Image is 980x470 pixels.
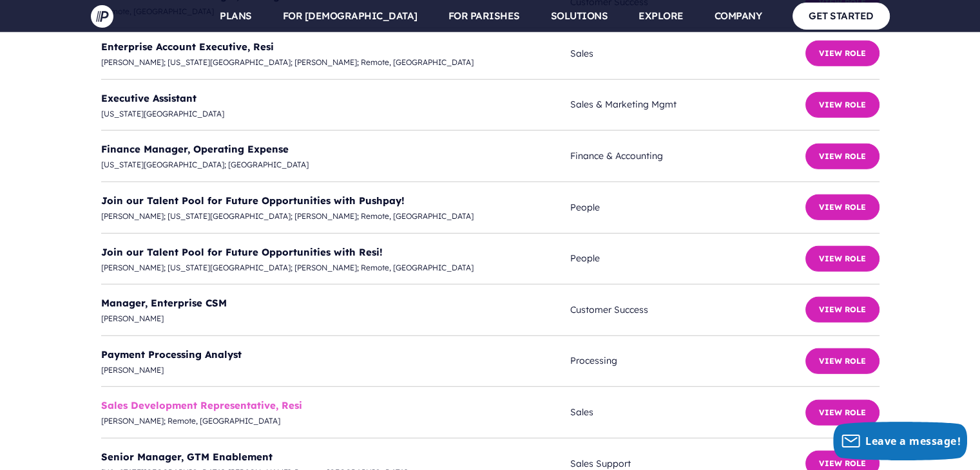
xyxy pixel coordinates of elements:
[101,399,302,411] a: Sales Development Representative, Resi
[793,3,890,29] a: GET STARTED
[805,246,879,272] button: View Role
[570,302,805,318] span: Customer Success
[570,46,805,62] span: Sales
[865,434,961,448] span: Leave a message!
[805,297,879,323] button: View Role
[805,400,879,426] button: View Role
[101,414,571,428] span: [PERSON_NAME]; Remote, [GEOGRAPHIC_DATA]
[805,348,879,374] button: View Role
[101,348,242,361] a: Payment Processing Analyst
[101,158,571,172] span: [US_STATE][GEOGRAPHIC_DATA]; [GEOGRAPHIC_DATA]
[101,261,571,275] span: [PERSON_NAME]; [US_STATE][GEOGRAPHIC_DATA]; [PERSON_NAME]; Remote, [GEOGRAPHIC_DATA]
[101,55,571,70] span: [PERSON_NAME]; [US_STATE][GEOGRAPHIC_DATA]; [PERSON_NAME]; Remote, [GEOGRAPHIC_DATA]
[101,312,571,326] span: [PERSON_NAME]
[101,107,571,121] span: [US_STATE][GEOGRAPHIC_DATA]
[101,297,227,309] a: Manager, Enterprise CSM
[805,92,879,118] button: View Role
[101,209,571,223] span: [PERSON_NAME]; [US_STATE][GEOGRAPHIC_DATA]; [PERSON_NAME]; Remote, [GEOGRAPHIC_DATA]
[101,41,274,53] a: Enterprise Account Executive, Resi
[570,353,805,369] span: Processing
[101,143,289,155] a: Finance Manager, Operating Expense
[805,194,879,220] button: View Role
[101,194,405,207] a: Join our Talent Pool for Future Opportunities with Pushpay!
[833,422,967,460] button: Leave a message!
[570,97,805,113] span: Sales & Marketing Mgmt
[570,404,805,420] span: Sales
[805,144,879,169] button: View Role
[101,246,383,258] a: Join our Talent Pool for Future Opportunities with Resi!
[101,363,571,377] span: [PERSON_NAME]
[570,250,805,267] span: People
[101,92,197,104] a: Executive Assistant
[570,148,805,164] span: Finance & Accounting
[570,200,805,216] span: People
[101,451,273,463] a: Senior Manager, GTM Enablement
[805,41,879,66] button: View Role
